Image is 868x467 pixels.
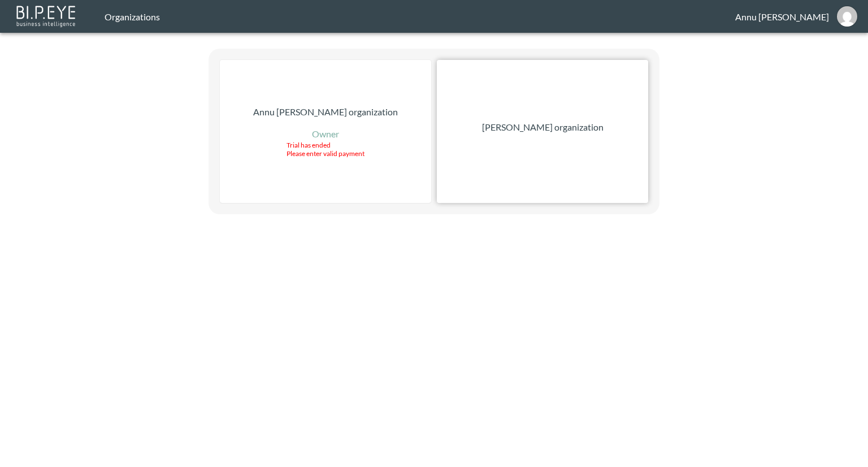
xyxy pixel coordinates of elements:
[829,3,865,30] button: annu@mutualart.com
[105,11,735,22] div: Organizations
[253,105,398,119] p: Annu [PERSON_NAME] organization
[837,6,857,27] img: 30a3054078d7a396129f301891e268cf
[482,120,604,134] p: [PERSON_NAME] organization
[14,3,79,28] img: bipeye-logo
[287,141,364,158] div: Trial has ended Please enter valid payment
[312,127,339,141] p: Owner
[735,11,829,22] div: Annu [PERSON_NAME]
